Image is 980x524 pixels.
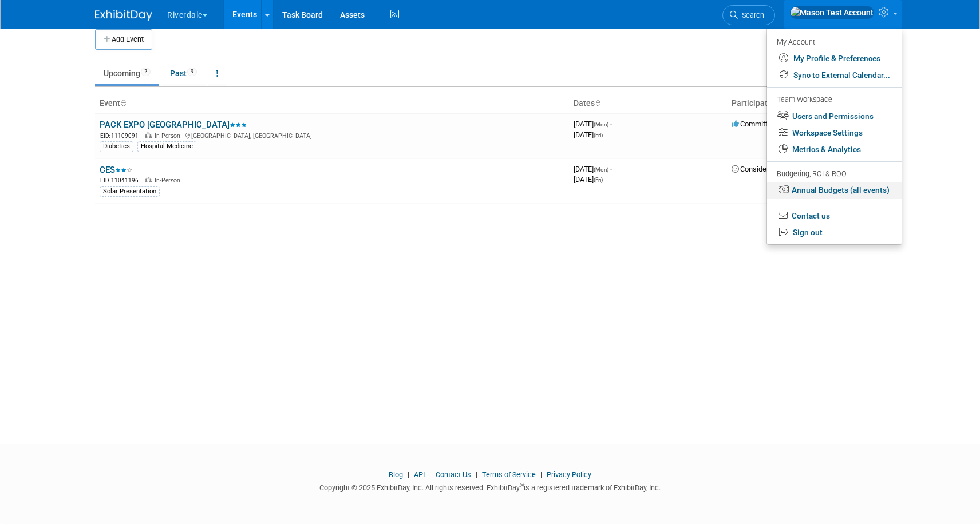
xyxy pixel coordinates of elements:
[436,470,471,479] a: Contact Us
[767,108,902,125] a: Users and Permissions
[100,165,132,175] a: CES
[777,94,890,106] div: Team Workspace
[547,470,591,479] a: Privacy Policy
[520,482,524,489] sup: ®
[414,470,425,479] a: API
[767,67,902,84] a: Sync to External Calendar...
[767,208,902,224] a: Contact us
[100,120,247,130] a: PACK EXPO [GEOGRAPHIC_DATA]
[767,141,902,158] a: Metrics & Analytics
[405,470,412,479] span: |
[161,62,206,84] a: Past9
[95,94,569,113] th: Event
[767,50,902,67] a: My Profile & Preferences
[610,120,612,128] span: -
[732,165,779,173] span: Considering
[538,470,545,479] span: |
[594,132,603,138] span: (Fri)
[727,94,885,113] th: Participation
[155,132,184,140] span: In-Person
[569,94,727,113] th: Dates
[767,125,902,141] a: Workspace Settings
[100,177,143,184] span: EID: 11041196
[95,29,152,50] button: Add Event
[95,62,159,84] a: Upcoming2
[137,141,196,152] div: Hospital Medicine
[145,132,152,138] img: In-Person Event
[732,120,776,128] span: Committed
[595,98,600,108] a: Sort by Start Date
[187,68,197,76] span: 9
[574,130,603,139] span: [DATE]
[594,166,608,173] span: (Mon)
[473,470,480,479] span: |
[767,224,902,241] a: Sign out
[389,470,403,479] a: Blog
[155,177,184,184] span: In-Person
[100,130,564,140] div: [GEOGRAPHIC_DATA], [GEOGRAPHIC_DATA]
[100,186,160,197] div: Solar Presentation
[120,98,126,108] a: Sort by Event Name
[594,177,603,183] span: (Fri)
[574,175,603,184] span: [DATE]
[738,11,764,19] span: Search
[145,177,152,182] img: In-Person Event
[482,470,536,479] a: Terms of Service
[722,5,775,25] a: Search
[790,6,874,19] img: Mason Test Account
[100,141,133,152] div: Diabetics
[594,121,608,128] span: (Mon)
[777,35,890,49] div: My Account
[767,182,902,199] a: Annual Budgets (all events)
[100,133,143,139] span: EID: 11109091
[141,68,151,76] span: 2
[610,165,612,173] span: -
[574,165,612,173] span: [DATE]
[95,10,152,21] img: ExhibitDay
[574,120,612,128] span: [DATE]
[777,168,890,180] div: Budgeting, ROI & ROO
[426,470,434,479] span: |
